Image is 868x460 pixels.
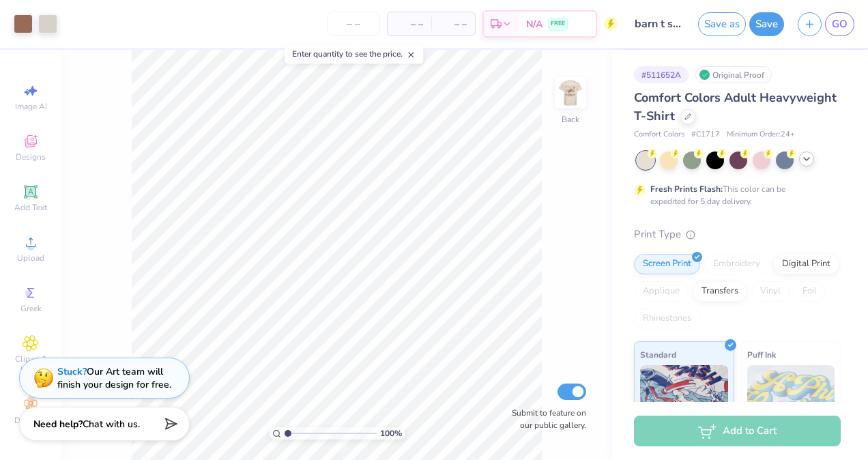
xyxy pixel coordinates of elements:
div: # 511652A [634,66,689,83]
input: Untitled Design [624,10,691,38]
img: Puff Ink [747,365,835,433]
span: # C1717 [691,129,720,141]
span: Puff Ink [747,347,776,362]
img: Back [557,79,584,106]
span: GO [832,16,848,32]
img: Standard [640,365,728,433]
div: Digital Print [773,254,839,274]
span: Standard [640,347,676,362]
div: Foil [794,281,826,302]
span: Comfort Colors Adult Heavyweight T-Shirt [634,89,837,124]
div: Enter quantity to see the price. [285,44,423,63]
span: N/A [526,17,542,31]
label: Submit to feature on our public gallery. [504,407,586,431]
span: Comfort Colors [634,129,684,141]
input: – – [327,12,380,36]
div: Original Proof [695,66,772,83]
div: Print Type [634,227,841,242]
span: Add Text [14,202,47,213]
span: Decorate [14,415,47,426]
div: Applique [634,281,689,302]
span: Greek [20,303,42,314]
span: – – [396,17,423,31]
span: – – [439,17,467,31]
span: Image AI [15,101,47,112]
div: Embroidery [704,254,769,274]
div: Our Art team will finish your design for free. [57,365,171,391]
span: Upload [17,253,44,263]
strong: Fresh Prints Flash: [650,184,723,195]
button: Save as [698,12,746,36]
div: Vinyl [751,281,790,302]
span: Minimum Order: 24 + [727,129,795,141]
div: This color can be expedited for 5 day delivery. [650,183,818,207]
strong: Stuck? [57,365,87,378]
strong: Need help? [33,418,83,431]
div: Screen Print [634,254,700,274]
span: Designs [16,152,46,162]
span: Chat with us. [83,418,140,431]
button: Save [749,12,784,36]
span: Clipart & logos [7,354,55,375]
div: Back [562,113,579,126]
div: Rhinestones [634,308,700,329]
span: 100 % [380,427,402,440]
span: FREE [551,19,565,29]
a: GO [825,12,854,36]
div: Transfers [693,281,747,302]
